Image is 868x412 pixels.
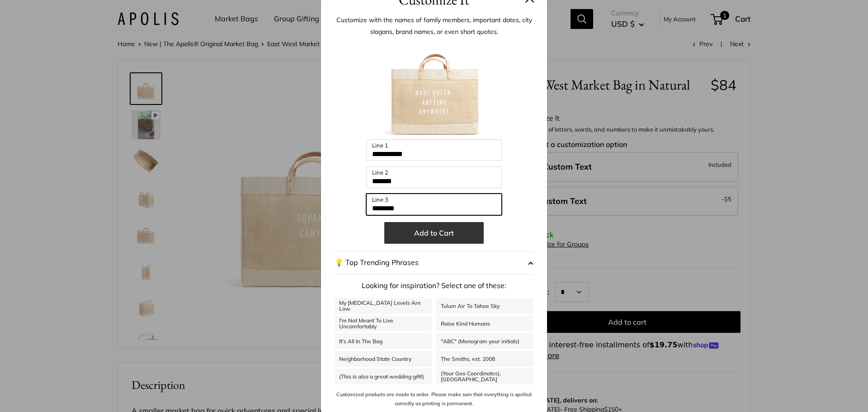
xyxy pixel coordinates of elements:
[384,222,484,244] button: Add to Cart
[436,351,533,367] a: The Smiths, est. 2008
[335,369,432,384] a: (This is also a great wedding gift!)
[436,316,533,331] a: Raise Kind Humans
[335,333,432,349] a: It's All In The Bag
[335,351,432,367] a: Neighborhood State Country
[436,333,533,349] a: "ABC" (Monogram your initials)
[335,14,533,38] p: Customize with the names of family members, important dates, city slogans, brand names, or even s...
[335,298,432,314] a: My [MEDICAL_DATA] Levels Are Low
[335,279,533,293] p: Looking for inspiration? Select one of these:
[335,316,432,331] a: I'm Not Meant To Live Uncomfortably
[384,40,484,139] img: customizer-prod
[436,298,533,314] a: Tulum Air To Tahoe Sky
[335,251,533,275] button: 💡 Top Trending Phrases
[335,390,533,408] p: Customized products are made to order. Please make sure that everything is spelled correctly as p...
[436,369,533,384] a: (Your Geo Coordinates), [GEOGRAPHIC_DATA]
